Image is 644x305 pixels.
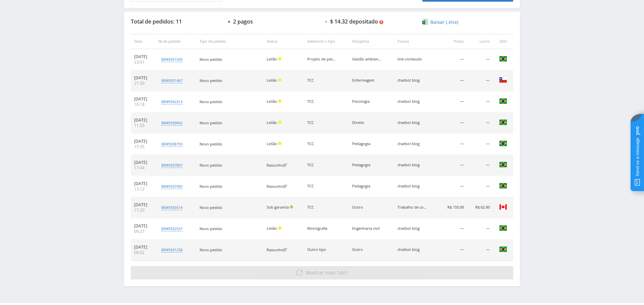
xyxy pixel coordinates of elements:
span: Leilão [267,141,277,146]
td: — [467,176,493,197]
td: R$ 62.00 [467,197,493,218]
div: TCC [307,121,337,125]
div: Rascunho [267,184,289,189]
img: can.png [499,203,507,211]
th: Tipo de pedido [196,34,263,49]
td: — [467,134,493,155]
img: bra.png [499,182,507,190]
span: Leilão [267,56,277,61]
div: Psicologia [352,99,382,104]
div: Direito [352,121,382,125]
div: chatbot blog [397,248,428,252]
img: bra.png [499,161,507,169]
span: Baixar (.xlsx) [430,19,458,25]
td: — [467,155,493,176]
div: TCC [307,205,337,210]
div: 11:55 [134,123,152,128]
td: — [467,70,493,91]
span: Novo pedido [200,99,222,104]
td: — [439,70,467,91]
div: TCC [307,142,337,146]
img: bra.png [499,224,507,232]
div: TCC [307,184,337,188]
div: 16:18 [134,102,152,107]
div: chatbot blog [397,184,428,188]
div: Outro tipo [307,248,337,252]
span: Hold [278,142,281,145]
div: br#9337807 [161,163,182,168]
th: Status [263,34,304,49]
div: Total de pedidos: 11 [131,18,221,25]
div: Pedagogia [352,184,382,188]
span: Novo pedido [200,141,222,146]
div: [DATE] [134,75,152,81]
td: — [439,218,467,239]
span: Novo pedido [200,163,222,168]
div: 00:02 [134,250,152,255]
div: Projeto de pesquisa [307,57,337,61]
td: — [439,49,467,70]
div: Monografia [307,226,337,231]
div: 17:29 [134,208,152,213]
div: 15:35 [134,144,152,149]
td: — [467,239,493,261]
div: br#9339942 [161,120,182,126]
span: Hold [278,99,281,103]
span: Hold [278,121,281,124]
span: Hold [278,78,281,82]
td: — [467,49,493,70]
div: br#9351467 [161,78,182,83]
div: br#9342313 [161,99,182,104]
span: Mostrar mais [306,269,336,276]
th: Lucro [467,34,493,49]
div: Outro [352,205,382,210]
div: 23:01 [134,59,152,65]
div: chatbot blog [397,226,428,231]
td: — [439,155,467,176]
div: 2 pagos [233,18,253,25]
img: bra.png [499,118,507,126]
div: $ 14.32 depositado [330,18,378,25]
div: br#9331258 [161,247,182,253]
img: bra.png [499,245,507,253]
div: chatbot blog [397,78,428,83]
td: — [439,134,467,155]
span: Novo pedido [200,78,222,83]
span: Leilão [267,99,277,104]
div: br#9338793 [161,141,182,147]
span: 1 [337,269,340,276]
img: xlsx [422,18,428,25]
td: — [439,239,467,261]
span: Novo pedido [200,57,222,62]
span: Leilão [267,226,277,231]
div: Engenharia civil [352,226,382,231]
div: [DATE] [134,118,152,123]
div: Rascunho [267,163,289,168]
div: Enfermagem [352,78,382,83]
span: Leilão [267,78,277,83]
div: [DATE] [134,54,152,59]
div: chatbot blog [397,99,428,104]
div: chatbot blog [397,142,428,146]
span: Hold [278,57,281,60]
div: TCC [307,78,337,83]
span: Novo pedido [200,205,222,210]
td: — [439,176,467,197]
span: Novo pedido [200,184,222,189]
div: chatbot blog [397,163,428,167]
a: Baixar (.xlsx) [422,19,458,26]
th: GEO [493,34,513,49]
div: 17:44 [134,165,152,171]
td: — [467,91,493,113]
td: — [439,91,467,113]
td: — [467,218,493,239]
div: TCC [307,163,337,167]
td: — [467,113,493,134]
span: Hold [278,226,281,230]
span: Aprovado [290,205,293,209]
th: Fluxos [394,34,439,49]
span: do [306,269,348,276]
div: [DATE] [134,202,152,208]
th: № de pedido [155,34,196,49]
span: Novo pedido [200,247,222,252]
